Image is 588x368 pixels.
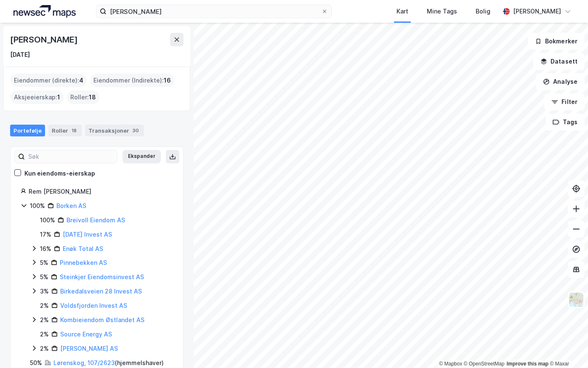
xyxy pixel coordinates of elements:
div: Rem [PERSON_NAME] [29,187,173,197]
a: Improve this map [507,361,548,367]
iframe: Chat Widget [546,328,588,368]
div: 2% [40,301,49,311]
div: 50% [30,358,42,368]
div: [DATE] [10,50,30,60]
div: 2% [40,344,49,354]
div: [PERSON_NAME] [513,6,561,16]
span: 16 [164,75,171,85]
a: Source Energy AS [60,331,112,338]
div: 16% [40,244,51,254]
input: Søk på adresse, matrikkel, gårdeiere, leietakere eller personer [106,5,321,18]
span: 1 [57,92,60,102]
a: Breivoll Eiendom AS [67,216,125,224]
div: 3% [40,286,49,296]
button: Analyse [536,73,585,90]
a: Lørenskog, 107/2623 [53,359,115,366]
input: Søk [25,150,117,163]
div: Mine Tags [427,6,457,16]
div: 18 [70,126,78,135]
button: Filter [544,93,585,110]
div: 100% [30,201,45,211]
div: Eiendommer (Indirekte) : [90,74,174,87]
div: 17% [40,229,51,240]
img: logo.a4113a55bc3d86da70a041830d287a7e.svg [13,5,76,18]
a: Enøk Total AS [63,245,103,252]
div: Roller : [67,91,99,104]
div: 2% [40,315,49,325]
div: 100% [40,215,55,225]
button: Ekspander [122,150,161,163]
a: OpenStreetMap [464,361,505,367]
button: Bokmerker [528,33,585,50]
span: 18 [89,92,96,102]
img: Z [568,292,584,308]
div: Portefølje [10,125,45,136]
div: 5% [40,258,48,268]
div: [PERSON_NAME] [10,33,79,46]
div: Aksjeeierskap : [11,91,64,104]
div: Kart [396,6,408,16]
a: Kombieiendom Østlandet AS [60,316,144,323]
button: Tags [545,114,585,131]
div: Roller [48,125,82,136]
button: Datasett [533,53,585,70]
a: Steinkjer Eiendomsinvest AS [60,273,144,280]
div: Eiendommer (direkte) : [11,74,87,87]
a: [PERSON_NAME] AS [60,345,118,352]
a: [DATE] Invest AS [63,231,112,238]
div: ( hjemmelshaver ) [53,358,164,368]
a: Pinnebekken AS [60,259,107,266]
div: Bolig [476,6,490,16]
div: 30 [131,126,141,135]
span: 4 [79,75,83,85]
div: 5% [40,272,48,282]
div: Transaksjoner [85,125,144,136]
a: Birkedalsveien 28 Invest AS [60,288,142,295]
div: 2% [40,329,49,339]
a: Borken AS [56,202,86,209]
a: Mapbox [439,361,462,367]
div: Kun eiendoms-eierskap [24,168,95,179]
a: Voldsfjorden Invest AS [60,302,127,309]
